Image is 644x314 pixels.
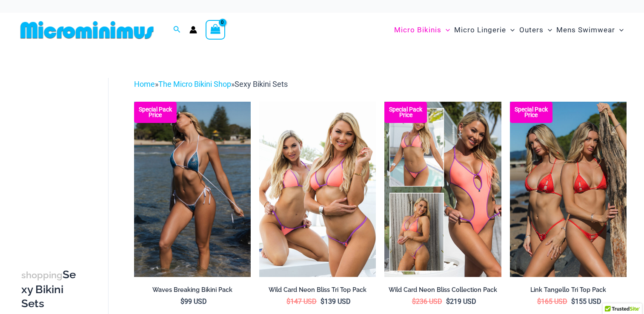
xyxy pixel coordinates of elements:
[259,102,376,277] a: Wild Card Neon Bliss Tri Top PackWild Card Neon Bliss Tri Top Pack BWild Card Neon Bliss Tri Top ...
[180,297,207,305] bdi: 99 USD
[134,102,251,277] img: Waves Breaking Ocean 312 Top 456 Bottom 08
[259,102,376,277] img: Wild Card Neon Bliss Tri Top Pack
[446,297,476,305] bdi: 219 USD
[259,286,376,294] h2: Wild Card Neon Bliss Tri Top Pack
[21,268,78,311] h3: Sexy Bikini Sets
[510,102,627,277] img: Bikini Pack
[446,297,450,305] span: $
[571,297,575,305] span: $
[384,286,501,297] a: Wild Card Neon Bliss Collection Pack
[506,19,515,41] span: Menu Toggle
[544,19,552,41] span: Menu Toggle
[134,286,251,294] h2: Waves Breaking Bikini Pack
[510,286,627,297] a: Link Tangello Tri Top Pack
[615,19,624,41] span: Menu Toggle
[510,107,552,118] b: Special Pack Price
[134,80,155,88] a: Home
[173,25,181,35] a: Search icon link
[384,286,501,294] h2: Wild Card Neon Bliss Collection Pack
[412,297,442,305] bdi: 236 USD
[134,286,251,297] a: Waves Breaking Bikini Pack
[189,26,197,34] a: Account icon link
[452,17,517,43] a: Micro LingerieMenu ToggleMenu Toggle
[510,102,627,277] a: Bikini Pack Bikini Pack BBikini Pack B
[134,102,251,277] a: Waves Breaking Ocean 312 Top 456 Bottom 08 Waves Breaking Ocean 312 Top 456 Bottom 04Waves Breaki...
[412,297,416,305] span: $
[391,16,627,44] nav: Site Navigation
[394,19,441,41] span: Micro Bikinis
[556,19,615,41] span: Mens Swimwear
[235,80,288,88] span: Sexy Bikini Sets
[206,20,225,40] a: View Shopping Cart, empty
[510,286,627,294] h2: Link Tangello Tri Top Pack
[21,270,63,280] span: shopping
[537,297,567,305] bdi: 165 USD
[384,102,501,277] a: Collection Pack (7) Collection Pack B (1)Collection Pack B (1)
[537,297,541,305] span: $
[392,17,452,43] a: Micro BikinisMenu ToggleMenu Toggle
[384,107,427,118] b: Special Pack Price
[571,297,601,305] bdi: 155 USD
[519,19,544,41] span: Outers
[384,102,501,277] img: Collection Pack (7)
[259,286,376,297] a: Wild Card Neon Bliss Tri Top Pack
[321,297,351,305] bdi: 139 USD
[441,19,450,41] span: Menu Toggle
[321,297,324,305] span: $
[454,19,506,41] span: Micro Lingerie
[17,20,157,40] img: MM SHOP LOGO FLAT
[517,17,554,43] a: OutersMenu ToggleMenu Toggle
[158,80,231,88] a: The Micro Bikini Shop
[286,297,290,305] span: $
[554,17,626,43] a: Mens SwimwearMenu ToggleMenu Toggle
[134,80,288,88] span: » »
[180,297,184,305] span: $
[21,71,98,241] iframe: TrustedSite Certified
[286,297,317,305] bdi: 147 USD
[134,107,177,118] b: Special Pack Price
